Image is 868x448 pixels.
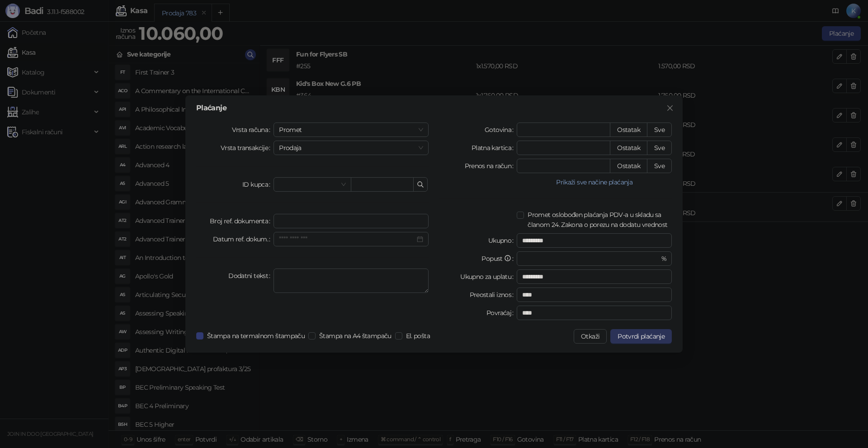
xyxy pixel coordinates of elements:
span: Zatvori [663,104,677,112]
button: Sve [647,141,672,155]
label: Povraćaj [486,306,517,320]
label: Dodatni tekst [228,269,274,283]
button: Sve [647,159,672,173]
label: Prenos na račun [465,159,517,173]
span: Promet [279,123,423,137]
input: Datum ref. dokum. [279,234,415,244]
input: Broj ref. dokumenta [274,214,429,228]
label: Preostali iznos [470,288,517,302]
label: Vrsta računa [232,123,274,137]
button: Ostatak [610,159,647,173]
span: close [666,104,674,112]
button: Potvrdi plaćanje [610,329,672,344]
button: Otkaži [574,329,607,344]
button: Close [663,101,677,115]
label: Broj ref. dokumenta [210,214,274,228]
label: Vrsta transakcije [221,141,274,155]
button: Sve [647,123,672,137]
textarea: Dodatni tekst [274,269,429,293]
span: Promet oslobođen plaćanja PDV-a u skladu sa članom 24. Zakona o porezu na dodatu vrednost [524,210,672,230]
label: ID kupca [242,177,274,192]
button: Ostatak [610,141,647,155]
label: Platna kartica [472,141,517,155]
span: Prodaja [279,141,423,155]
span: Štampa na termalnom štampaču [203,331,308,341]
label: Datum ref. dokum. [213,232,274,246]
label: Ukupno za uplatu [460,269,517,284]
span: Potvrdi plaćanje [618,332,665,340]
div: Plaćanje [196,104,672,112]
button: Prikaži sve načine plaćanja [517,177,672,188]
label: Popust [481,251,517,266]
label: Ukupno [488,233,517,248]
label: Gotovina [485,123,517,137]
span: El. pošta [402,331,434,341]
button: Ostatak [610,123,647,137]
span: Štampa na A4 štampaču [316,331,395,341]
